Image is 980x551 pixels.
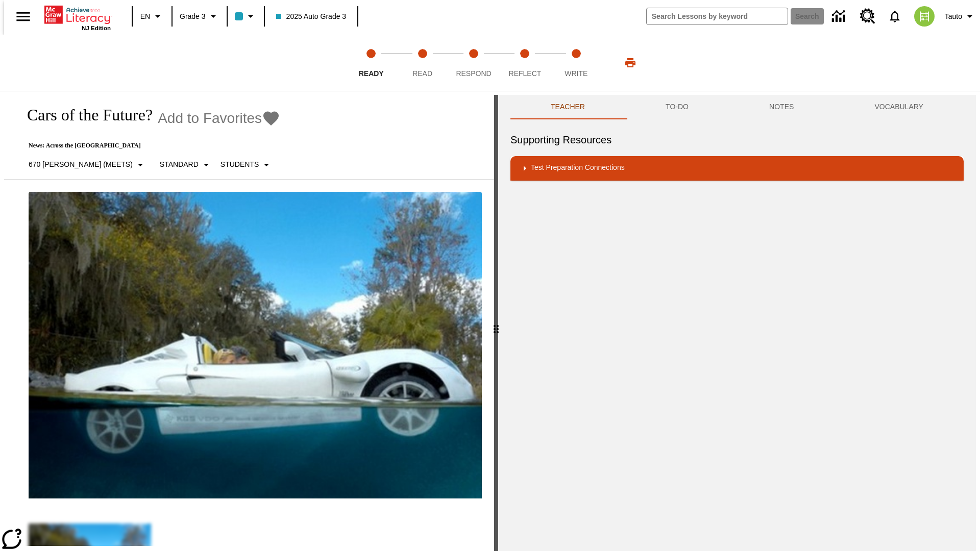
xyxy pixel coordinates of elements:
img: High-tech automobile treading water. [29,192,482,498]
img: avatar image [914,6,935,27]
button: Language: EN, Select a language [136,7,168,26]
p: Students [220,159,259,170]
button: Add to Favorites - Cars of the Future? [158,109,280,127]
span: Write [565,69,587,78]
button: Write step 5 of 5 [547,35,606,91]
div: reading [4,95,494,546]
div: Press Enter or Spacebar and then press right and left arrow keys to move the slider [494,95,498,551]
button: VOCABULARY [834,95,964,119]
button: Read step 2 of 5 [393,35,452,91]
button: Class color is light blue. Change class color [231,7,261,26]
p: Standard [160,159,199,170]
span: Tauto [945,11,962,22]
button: Select a new avatar [908,3,941,30]
button: Ready step 1 of 5 [341,35,401,91]
button: Print [614,54,647,72]
button: Respond step 3 of 5 [444,35,503,91]
button: Profile/Settings [941,7,980,26]
span: Respond [456,69,491,78]
span: Read [412,69,432,78]
button: Reflect step 4 of 5 [495,35,554,91]
span: NJ Edition [82,25,111,31]
div: activity [498,95,976,551]
button: TO-DO [625,95,729,119]
div: Home [44,4,111,31]
h6: Supporting Resources [510,132,964,148]
span: EN [140,11,150,22]
button: Teacher [510,95,625,119]
h1: Cars of the Future? [16,106,153,124]
button: NOTES [729,95,834,119]
p: Test Preparation Connections [531,162,625,174]
button: Grade: Grade 3, Select a grade [176,7,224,26]
div: Test Preparation Connections [510,156,964,181]
input: search field [647,8,788,24]
a: Notifications [881,3,908,30]
p: News: Across the [GEOGRAPHIC_DATA] [16,142,280,149]
span: Ready [359,69,384,78]
span: Add to Favorites [158,110,262,127]
span: Reflect [509,69,542,78]
span: 2025 Auto Grade 3 [276,11,347,22]
button: Select Lexile, 670 Lexile (Meets) [24,156,151,174]
a: Data Center [826,3,854,31]
div: Instructional Panel Tabs [510,95,964,119]
span: Grade 3 [180,11,206,22]
button: Scaffolds, Standard [156,156,216,174]
button: Select Student [216,156,277,174]
p: 670 [PERSON_NAME] (Meets) [29,159,133,170]
a: Resource Center, Will open in new tab [854,3,881,30]
button: Open side menu [8,2,38,32]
